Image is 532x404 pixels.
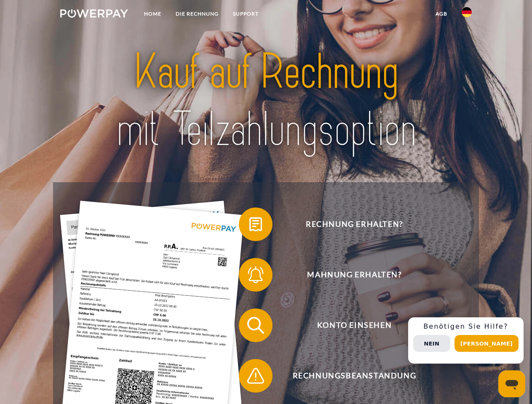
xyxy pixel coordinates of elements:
button: Mahnung erhalten? [239,258,458,292]
button: Rechnung erhalten? [239,207,458,241]
img: logo-powerpay-white.svg [60,9,128,18]
a: DIE RECHNUNG [168,6,226,21]
img: de [462,7,472,17]
img: qb_warning.svg [245,365,266,386]
button: Nein [413,335,450,352]
h3: Benötigen Sie Hilfe? [413,322,519,331]
button: Konto einsehen [239,308,458,342]
span: Rechnungsbeanstandung [251,359,457,393]
span: Rechnung erhalten? [251,207,457,241]
img: qb_search.svg [245,315,266,336]
div: Schnellhilfe [408,317,524,364]
button: [PERSON_NAME] [454,335,519,352]
img: qb_bell.svg [245,264,266,285]
a: Home [137,6,168,21]
a: agb [428,6,454,21]
img: title-powerpay_de.svg [80,40,452,161]
button: Rechnungsbeanstandung [239,359,458,393]
a: SUPPORT [226,6,266,21]
span: Mahnung erhalten? [251,258,457,292]
img: qb_bill.svg [245,214,266,235]
span: Konto einsehen [251,308,457,342]
iframe: Schaltfläche zum Öffnen des Messaging-Fensters [498,370,525,397]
